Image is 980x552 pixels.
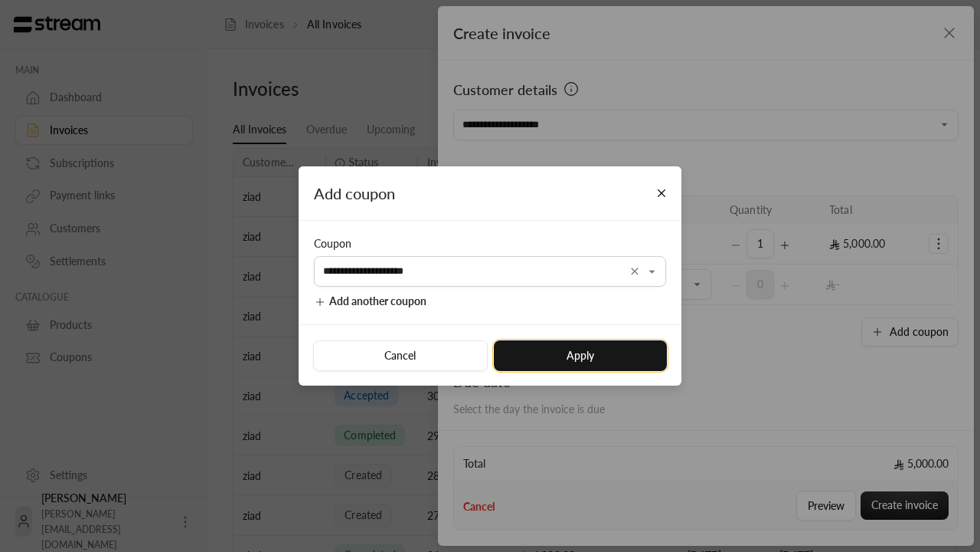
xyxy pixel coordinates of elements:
div: Coupon [314,236,666,251]
button: Cancel [313,340,487,371]
span: Add coupon [314,184,395,202]
button: Open [643,262,661,281]
button: Close [648,180,675,207]
button: Apply [494,340,667,371]
span: Add another coupon [329,294,426,307]
button: Clear [626,262,644,281]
